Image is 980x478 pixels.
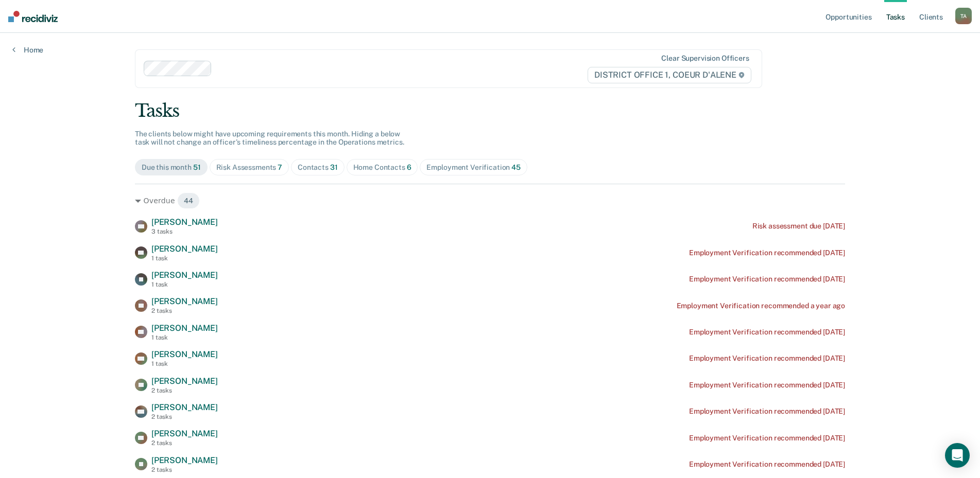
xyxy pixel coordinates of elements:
div: 1 task [151,334,218,341]
div: Home Contacts [353,163,411,172]
div: Employment Verification recommended [DATE] [689,249,845,257]
div: Clear supervision officers [661,54,749,63]
span: 6 [407,163,411,171]
div: Employment Verification recommended [DATE] [689,407,845,416]
span: 51 [193,163,201,171]
span: [PERSON_NAME] [151,217,218,227]
span: [PERSON_NAME] [151,270,218,280]
span: DISTRICT OFFICE 1, COEUR D'ALENE [588,67,751,83]
span: The clients below might have upcoming requirements this month. Hiding a below task will not chang... [135,130,404,147]
div: Risk assessment due [DATE] [752,222,845,231]
div: 2 tasks [151,466,218,473]
div: T A [955,8,972,24]
button: TA [955,8,972,24]
div: Employment Verification recommended a year ago [677,302,846,310]
div: Employment Verification recommended [DATE] [689,460,845,469]
span: [PERSON_NAME] [151,349,218,359]
span: 44 [177,192,200,209]
div: Tasks [135,100,845,121]
span: [PERSON_NAME] [151,376,218,386]
div: Employment Verification recommended [DATE] [689,434,845,442]
span: [PERSON_NAME] [151,455,218,465]
div: 2 tasks [151,413,218,420]
div: 1 task [151,360,218,367]
div: Overdue 44 [135,192,845,209]
span: [PERSON_NAME] [151,296,218,306]
span: [PERSON_NAME] [151,323,218,333]
span: [PERSON_NAME] [151,402,218,412]
div: Employment Verification recommended [DATE] [689,354,845,363]
span: [PERSON_NAME] [151,244,218,254]
div: Employment Verification [426,163,520,172]
div: Open Intercom Messenger [945,443,970,468]
div: 2 tasks [151,307,218,314]
img: Recidiviz [8,11,58,22]
span: 7 [278,163,282,171]
a: Home [12,45,43,55]
div: Employment Verification recommended [DATE] [689,328,845,337]
div: 1 task [151,281,218,288]
div: 1 task [151,255,218,262]
div: Employment Verification recommended [DATE] [689,381,845,390]
div: 3 tasks [151,228,218,235]
span: 45 [511,163,521,171]
div: 2 tasks [151,387,218,394]
div: Risk Assessments [216,163,283,172]
div: 2 tasks [151,439,218,447]
div: Due this month [142,163,201,172]
div: Contacts [298,163,338,172]
div: Employment Verification recommended [DATE] [689,275,845,284]
span: 31 [330,163,338,171]
span: [PERSON_NAME] [151,429,218,438]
